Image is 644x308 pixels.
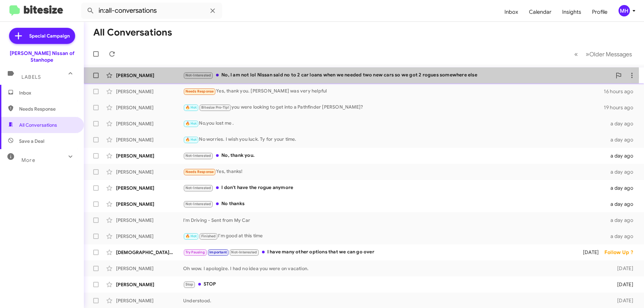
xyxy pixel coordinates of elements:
div: No, I am not lol Nissan said no to 2 car loans when we needed two new cars so we got 2 rogues som... [183,71,612,79]
div: Oh wow. I apologize. I had no idea you were on vacation. [183,265,606,272]
div: [PERSON_NAME] [116,72,183,79]
span: Not-Interested [185,153,211,158]
span: Save a Deal [19,138,44,144]
span: Finished [201,234,216,238]
div: a day ago [606,136,639,143]
a: Insights [557,2,587,22]
span: Not-Interested [185,202,211,206]
button: Next [582,47,636,61]
button: Previous [570,47,582,61]
span: Important [209,250,227,254]
div: [PERSON_NAME] [116,88,183,95]
div: No, thank you. [183,152,606,160]
span: Needs Response [185,89,214,94]
span: Needs Response [185,170,214,174]
span: Stop [185,282,194,287]
div: [PERSON_NAME] [116,185,183,191]
span: 🔥 Hot [185,121,197,126]
span: Not-Interested [185,186,211,190]
div: [PERSON_NAME] [116,281,183,288]
div: 19 hours ago [604,104,639,111]
span: Special Campaign [29,33,70,39]
div: [DATE] [574,249,604,256]
div: Yes, thanks! [183,168,606,176]
div: [DATE] [606,297,639,304]
button: MH [613,5,637,16]
div: [PERSON_NAME] [116,233,183,240]
input: Search [81,3,222,19]
div: [PERSON_NAME] [116,169,183,175]
span: All Conversations [19,122,57,128]
div: 16 hours ago [604,88,639,95]
div: [PERSON_NAME] [116,265,183,272]
div: [DATE] [606,281,639,288]
div: [PERSON_NAME] [116,120,183,127]
div: [PERSON_NAME] [116,201,183,207]
div: a day ago [606,185,639,191]
div: No,you lost me . [183,120,606,127]
span: Older Messages [589,51,632,58]
div: Understood. [183,297,606,304]
span: 🔥 Hot [185,105,197,110]
span: More [21,157,35,163]
span: « [574,50,578,58]
div: Follow Up ? [604,249,639,256]
div: [DEMOGRAPHIC_DATA][PERSON_NAME] [116,249,183,256]
div: I'm good at this time [183,232,606,240]
div: [PERSON_NAME] [116,152,183,159]
div: [PERSON_NAME] [116,104,183,111]
div: [PERSON_NAME] [116,297,183,304]
div: No thanks [183,200,606,208]
div: a day ago [606,233,639,240]
span: Inbox [19,89,76,96]
div: No worries. I wish you luck. Ty for your time. [183,136,606,143]
div: [DATE] [606,265,639,272]
a: Profile [587,2,613,22]
div: I don't have the rogue anymore [183,184,606,192]
div: STOP [183,281,606,288]
nav: Page navigation example [571,47,636,61]
span: Bitesize Pro-Tip! [201,105,229,110]
div: [PERSON_NAME] [116,136,183,143]
div: a day ago [606,152,639,159]
span: Try Pausing [185,250,205,254]
span: Labels [21,74,41,80]
a: Calendar [524,2,557,22]
h1: All Conversations [93,27,172,38]
a: Special Campaign [9,28,75,44]
div: Yes, thank you. [PERSON_NAME] was very helpful [183,87,604,95]
span: Not-Interested [231,250,257,254]
span: Needs Response [19,106,76,112]
div: a day ago [606,120,639,127]
span: 🔥 Hot [185,137,197,142]
div: a day ago [606,201,639,207]
div: I have many other options that we can go over [183,248,574,256]
span: » [586,50,589,58]
span: 🔥 Hot [185,234,197,238]
div: a day ago [606,169,639,175]
div: [PERSON_NAME] [116,217,183,224]
span: Not-Interested [185,73,211,77]
a: Inbox [499,2,524,22]
div: you were looking to get into a Pathfinder [PERSON_NAME]? [183,104,604,111]
div: I'm Driving - Sent from My Car [183,217,606,224]
div: MH [619,5,630,16]
div: a day ago [606,217,639,224]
